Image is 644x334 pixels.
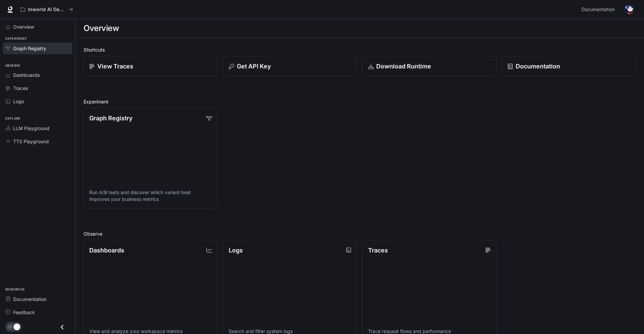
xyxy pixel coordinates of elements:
[502,56,636,77] a: Documentation
[13,71,40,79] span: Dashboards
[89,114,132,123] p: Graph Registry
[237,62,271,71] p: Get API Key
[13,309,35,316] span: Feedback
[376,62,431,71] p: Download Runtime
[89,246,124,255] p: Dashboards
[223,56,357,77] button: Get API Key
[28,7,66,12] p: Inworld AI Demos
[3,135,72,147] a: TTS Playground
[84,98,636,105] h2: Experiment
[3,42,72,54] a: Graph Registry
[579,3,620,16] a: Documentation
[3,69,72,81] a: Dashboards
[84,22,119,35] h1: Overview
[97,62,133,71] p: View Traces
[516,62,560,71] p: Documentation
[18,3,76,16] button: All workspaces
[13,296,46,303] span: Documentation
[3,82,72,94] a: Traces
[622,3,636,16] button: User avatar
[13,45,46,52] span: Graph Registry
[3,95,72,107] a: Logs
[13,125,50,132] span: LLM Playground
[84,46,636,53] h2: Shortcuts
[229,246,243,255] p: Logs
[368,246,388,255] p: Traces
[84,108,218,209] a: Graph RegistryRun A/B tests and discover which variant best improves your business metrics
[3,306,72,318] a: Feedback
[3,122,72,134] a: LLM Playground
[13,85,28,92] span: Traces
[13,98,24,105] span: Logs
[13,323,20,330] span: Dark mode toggle
[55,320,70,334] button: Close drawer
[362,56,496,77] a: Download Runtime
[581,5,615,14] span: Documentation
[13,23,34,30] span: Overview
[84,230,636,237] h2: Observe
[3,21,72,33] a: Overview
[89,189,212,203] p: Run A/B tests and discover which variant best improves your business metrics
[624,5,634,14] img: User avatar
[3,293,72,305] a: Documentation
[84,56,218,77] a: View Traces
[13,138,49,145] span: TTS Playground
